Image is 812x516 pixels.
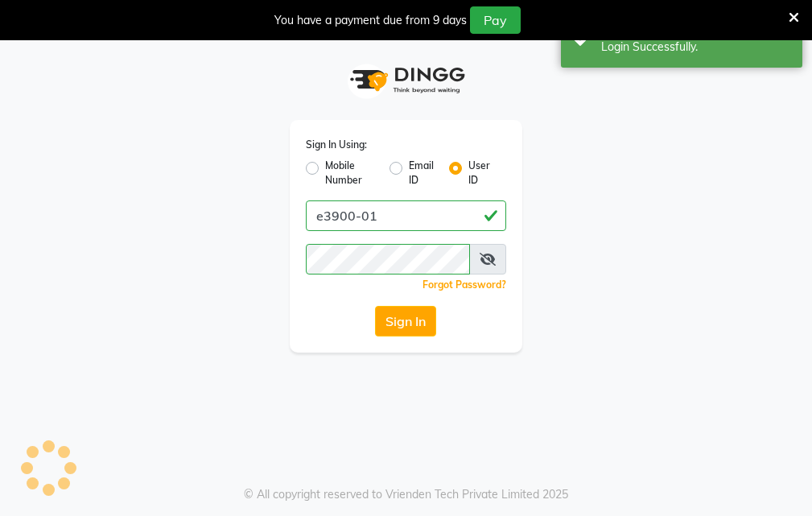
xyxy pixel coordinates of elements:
input: Username [306,200,507,231]
input: Username [306,244,471,275]
img: logo1.svg [341,56,470,104]
button: Pay [470,6,521,34]
label: Sign In Using: [306,138,367,152]
label: Email ID [409,159,436,188]
button: Sign In [375,306,436,336]
a: Forgot Password? [422,279,506,291]
label: User ID [468,159,493,188]
div: Login Successfully. [601,39,790,56]
label: Mobile Number [325,159,377,188]
div: You have a payment due from 9 days [274,12,467,29]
